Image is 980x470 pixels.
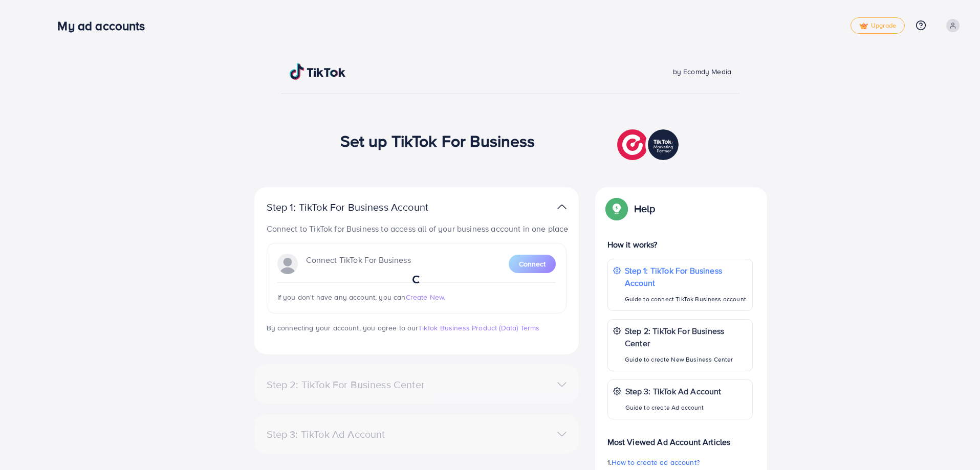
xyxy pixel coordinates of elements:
[57,18,153,33] h3: My ad accounts
[290,63,346,80] img: TikTok
[612,457,700,467] span: How to create ad account?
[267,201,461,213] p: Step 1: TikTok For Business Account
[851,17,905,34] a: tickUpgrade
[607,428,753,448] p: Most Viewed Ad Account Articles
[673,66,731,77] span: by Ecomdy Media
[634,203,656,215] p: Help
[607,199,626,218] img: Popup guide
[859,22,896,30] span: Upgrade
[859,23,868,30] img: tick
[617,127,681,163] img: TikTok partner
[557,199,567,214] img: TikTok partner
[625,353,747,366] p: Guide to create New Business Center
[625,293,747,305] p: Guide to connect TikTok Business account
[607,456,753,468] p: 1.
[625,264,747,289] p: Step 1: TikTok For Business Account
[340,131,535,150] h1: Set up TikTok For Business
[625,325,747,349] p: Step 2: TikTok For Business Center
[625,385,722,397] p: Step 3: TikTok Ad Account
[607,238,753,251] p: How it works?
[625,401,722,414] p: Guide to create Ad account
